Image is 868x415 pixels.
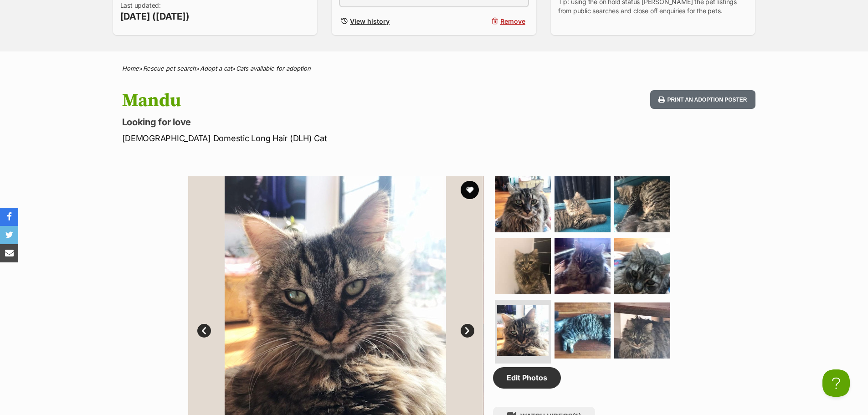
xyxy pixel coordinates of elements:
div: > > > [99,65,769,72]
button: Print an adoption poster [650,90,755,109]
span: View history [350,16,390,26]
a: Home [122,65,139,72]
p: Looking for love [122,116,508,128]
a: View history [339,15,430,28]
img: Photo of Mandu [495,176,551,232]
span: [DATE] ([DATE]) [120,10,190,23]
a: Prev [197,324,211,338]
a: Rescue pet search [143,65,196,72]
img: Photo of Mandu [555,238,611,294]
button: Remove [437,15,529,28]
h1: Mandu [122,90,508,111]
p: Last updated: [120,1,190,23]
a: Cats available for adoption [236,65,311,72]
span: Remove [500,16,525,26]
img: Photo of Mandu [614,302,670,359]
img: Photo of Mandu [614,238,670,294]
img: Photo of Mandu [497,305,549,356]
p: [DEMOGRAPHIC_DATA] Domestic Long Hair (DLH) Cat [122,132,508,144]
iframe: Help Scout Beacon - Open [822,369,850,397]
img: Photo of Mandu [614,176,670,232]
a: Edit Photos [493,367,561,388]
button: favourite [461,181,479,199]
img: Photo of Mandu [495,238,551,294]
img: Photo of Mandu [555,302,611,359]
img: Photo of Mandu [555,176,611,232]
a: Adopt a cat [200,65,232,72]
a: Next [461,324,474,338]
